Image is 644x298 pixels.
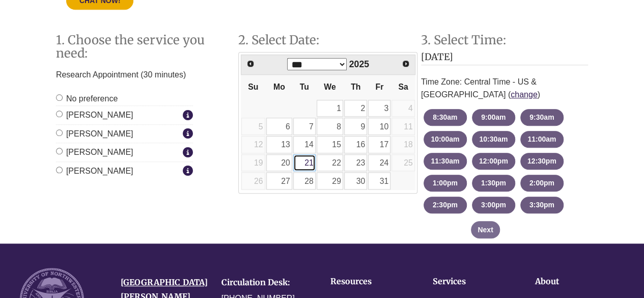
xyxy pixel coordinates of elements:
a: 29 [317,172,343,189]
td: Available [344,172,368,190]
h4: Resources [330,277,401,286]
label: [PERSON_NAME] [56,109,180,122]
button: 10:00am [424,131,467,148]
a: 8 [317,118,343,135]
button: 8:30am [424,109,467,126]
span: Tuesday [300,83,309,91]
h3: [DATE] [421,52,588,65]
a: 14 [293,136,316,153]
h2: Step 3: Select Time: [421,34,588,47]
select: Select month [287,58,347,70]
a: Next Month [398,56,414,72]
input: [PERSON_NAME] [56,148,63,154]
a: 23 [344,154,367,172]
a: [GEOGRAPHIC_DATA] [121,277,208,287]
td: Available [316,99,344,118]
label: [PERSON_NAME] [56,127,180,141]
button: 2:30pm [424,197,467,213]
td: Available [293,136,316,154]
span: 2025 [349,59,369,69]
p: Research Appointment (30 minutes) [56,65,193,85]
a: 15 [317,136,343,153]
a: 3 [368,100,390,117]
a: 16 [344,136,367,153]
td: Available [316,154,344,172]
a: 6 [266,118,292,135]
h4: Services [433,277,503,286]
td: Available [368,172,391,190]
button: 1:00pm [424,175,467,192]
td: Available [293,172,316,190]
input: [PERSON_NAME] [56,129,63,136]
a: 13 [266,136,292,153]
button: 12:30pm [520,153,564,170]
label: No preference [56,92,118,105]
label: [PERSON_NAME] [56,165,180,178]
a: Previous Month [242,56,259,72]
td: Available [293,117,316,136]
span: Wednesday [324,83,335,91]
span: Monday [273,83,285,91]
a: 1 [317,100,343,117]
button: 11:30am [424,153,467,170]
td: Available [316,117,344,136]
td: Available [344,136,368,154]
a: 21 [293,154,316,172]
a: 24 [368,154,390,172]
td: Available [266,117,293,136]
span: Thursday [351,83,360,91]
a: 30 [344,172,367,189]
td: Available [344,154,368,172]
a: 17 [368,136,390,153]
h2: Step 1. Choose the service you need: [56,34,223,61]
div: Time Zone: Central Time - US & [GEOGRAPHIC_DATA] ( ) [421,70,588,106]
button: 12:00pm [472,153,515,170]
input: [PERSON_NAME] [56,111,63,117]
td: Available [266,154,293,172]
button: 9:30am [520,109,564,126]
td: Available [368,136,391,154]
td: Available [368,117,391,136]
td: Available [368,99,391,118]
td: Available [266,136,293,154]
a: 22 [317,154,343,172]
td: Available [266,172,293,190]
button: Next [471,221,499,238]
a: 20 [266,154,292,172]
a: 31 [368,172,390,189]
span: Sunday [248,83,258,91]
a: 9 [344,118,367,135]
h4: Circulation Desk: [221,278,307,287]
a: change [511,90,538,99]
label: [PERSON_NAME] [56,146,180,159]
button: 1:30pm [472,175,515,192]
button: 3:00pm [472,197,515,213]
td: Available [344,117,368,136]
div: Staff Member Group: In-Person Appointments [56,92,193,177]
td: Available [316,136,344,154]
span: Next [402,60,410,68]
a: 2 [344,100,367,117]
td: Available [344,99,368,118]
span: Prev [246,60,255,68]
button: 10:30am [472,131,515,148]
a: 27 [266,172,292,189]
td: Available [293,154,316,172]
a: 7 [293,118,316,135]
td: Available [368,154,391,172]
td: Available [316,172,344,190]
input: [PERSON_NAME] [56,167,63,173]
a: 28 [293,172,316,189]
span: Saturday [398,83,408,91]
h2: Step 2. Select Date: [238,34,405,47]
input: No preference [56,94,63,101]
h4: About [535,277,606,286]
button: 9:00am [472,109,515,126]
a: 10 [368,118,390,135]
span: Friday [375,83,383,91]
button: 11:00am [520,131,564,148]
button: 2:00pm [520,175,564,192]
button: 3:30pm [520,197,564,213]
